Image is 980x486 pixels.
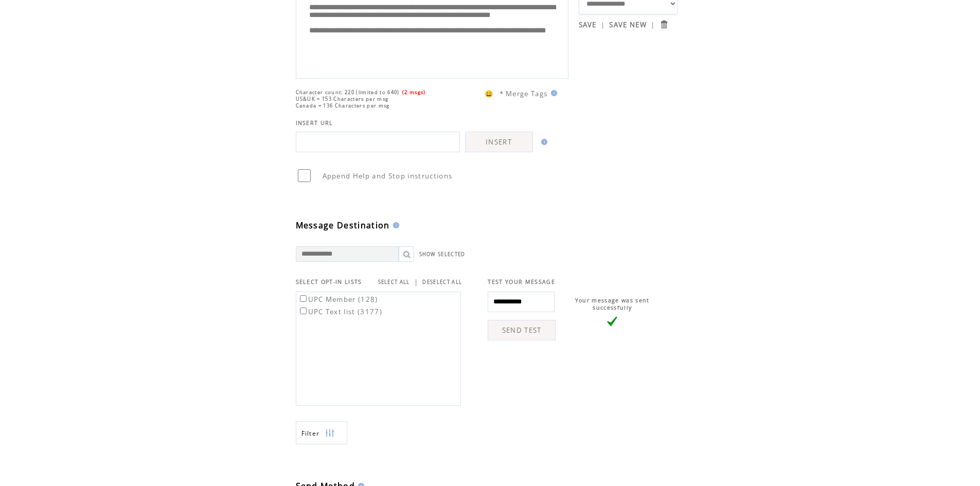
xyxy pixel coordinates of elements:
a: SAVE [579,20,597,29]
img: help.gif [548,90,557,96]
span: US&UK = 153 Characters per msg [296,96,389,102]
img: help.gif [538,139,547,145]
span: | [414,277,418,286]
a: Filter [296,421,347,444]
a: SAVE NEW [609,20,647,29]
img: help.gif [390,222,399,228]
span: Character count: 220 (limited to 640) [296,89,400,96]
img: vLarge.png [607,316,617,327]
a: SEND TEST [488,320,556,340]
span: (2 msgs) [402,89,426,96]
span: Canada = 136 Characters per msg [296,102,390,109]
a: SELECT ALL [378,279,410,285]
span: Append Help and Stop instructions [323,171,453,181]
span: TEST YOUR MESSAGE [488,278,555,285]
a: SHOW SELECTED [419,251,466,258]
a: INSERT [465,132,533,152]
label: UPC Member (128) [298,295,378,304]
span: | [601,20,605,29]
span: INSERT URL [296,119,333,127]
span: Show filters [301,429,320,438]
a: DESELECT ALL [422,279,462,285]
span: * Merge Tags [500,89,548,98]
span: Your message was sent successfully [575,297,650,311]
input: UPC Text list (3177) [300,308,307,314]
input: Submit [659,20,669,29]
span: 😀 [485,89,494,98]
label: UPC Text list (3177) [298,307,383,316]
span: | [651,20,655,29]
img: filters.png [325,422,334,445]
input: UPC Member (128) [300,295,307,302]
span: Message Destination [296,220,390,231]
span: SELECT OPT-IN LISTS [296,278,362,285]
